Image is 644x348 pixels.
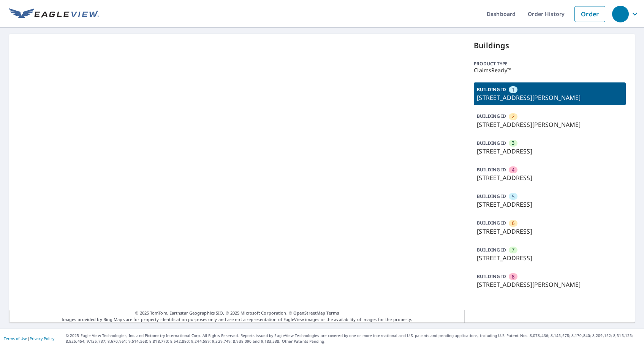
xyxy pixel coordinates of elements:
p: BUILDING ID [477,220,506,226]
p: [STREET_ADDRESS] [477,147,623,156]
p: [STREET_ADDRESS] [477,227,623,236]
a: Privacy Policy [30,336,54,341]
span: 2 [512,113,514,120]
p: BUILDING ID [477,193,506,199]
img: EV Logo [9,8,99,20]
span: 5 [512,193,514,200]
span: © 2025 TomTom, Earthstar Geographics SIO, © 2025 Microsoft Corporation, © [135,310,339,316]
p: © 2025 Eagle View Technologies, Inc. and Pictometry International Corp. All Rights Reserved. Repo... [66,333,640,344]
p: [STREET_ADDRESS][PERSON_NAME] [477,93,623,102]
p: Buildings [474,40,626,51]
p: [STREET_ADDRESS] [477,253,623,263]
span: 3 [512,139,514,147]
p: BUILDING ID [477,247,506,253]
span: 8 [512,273,514,280]
p: BUILDING ID [477,273,506,280]
p: BUILDING ID [477,86,506,93]
p: [STREET_ADDRESS][PERSON_NAME] [477,280,623,289]
p: [STREET_ADDRESS][PERSON_NAME] [477,120,623,129]
a: OpenStreetMap [293,310,325,316]
span: 6 [512,220,514,227]
p: BUILDING ID [477,113,506,119]
span: 4 [512,166,514,174]
p: [STREET_ADDRESS] [477,200,623,209]
p: ClaimsReady™ [474,67,626,73]
span: 1 [512,86,514,93]
a: Terms of Use [4,336,27,341]
p: Product type [474,60,626,67]
p: BUILDING ID [477,140,506,146]
span: 7 [512,246,514,253]
p: | [4,336,54,341]
p: [STREET_ADDRESS] [477,173,623,182]
p: Images provided by Bing Maps are for property identification purposes only and are not a represen... [9,310,465,323]
a: Terms [326,310,339,316]
a: Order [574,6,605,22]
p: BUILDING ID [477,166,506,173]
